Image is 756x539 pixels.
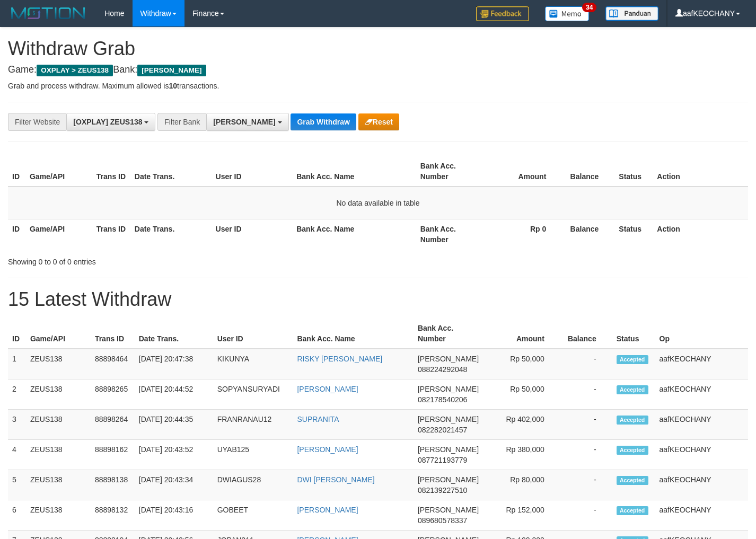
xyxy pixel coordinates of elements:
[418,506,479,514] span: [PERSON_NAME]
[213,118,275,126] span: [PERSON_NAME]
[414,319,483,349] th: Bank Acc. Number
[91,379,135,410] td: 88898265
[91,410,135,440] td: 88898264
[418,516,467,525] span: Copy 089680578337 to clipboard
[483,440,560,470] td: Rp 380,000
[135,319,213,349] th: Date Trans.
[655,440,748,470] td: aafKEOCHANY
[8,349,26,379] td: 1
[8,470,26,500] td: 5
[560,319,612,349] th: Balance
[297,385,358,393] a: [PERSON_NAME]
[560,500,612,531] td: -
[297,506,358,514] a: [PERSON_NAME]
[135,379,213,410] td: [DATE] 20:44:52
[418,385,479,393] span: [PERSON_NAME]
[26,349,91,379] td: ZEUS138
[562,219,614,249] th: Balance
[213,440,293,470] td: UYAB125
[73,118,142,126] span: [OXPLAY] ZEUS138
[8,379,26,410] td: 2
[560,410,612,440] td: -
[135,349,213,379] td: [DATE] 20:47:38
[653,219,748,249] th: Action
[25,219,92,249] th: Game/API
[483,500,560,531] td: Rp 152,000
[8,252,307,267] div: Showing 0 to 0 of 0 entries
[483,319,560,349] th: Amount
[8,500,26,531] td: 6
[92,219,130,249] th: Trans ID
[157,113,206,131] div: Filter Bank
[212,156,293,187] th: User ID
[617,385,648,394] span: Accepted
[8,5,89,21] img: MOTION_logo.png
[26,410,91,440] td: ZEUS138
[91,470,135,500] td: 88898138
[655,470,748,500] td: aafKEOCHANY
[483,470,560,500] td: Rp 80,000
[655,349,748,379] td: aafKEOCHANY
[213,319,293,349] th: User ID
[135,440,213,470] td: [DATE] 20:43:52
[653,156,748,187] th: Action
[582,3,596,12] span: 34
[137,65,206,76] span: [PERSON_NAME]
[8,187,748,219] td: No data available in table
[418,456,467,464] span: Copy 087721193779 to clipboard
[418,486,467,494] span: Copy 082139227510 to clipboard
[169,82,177,90] strong: 10
[614,219,653,249] th: Status
[135,500,213,531] td: [DATE] 20:43:16
[8,440,26,470] td: 4
[292,156,416,187] th: Bank Acc. Name
[617,476,648,485] span: Accepted
[297,445,358,454] a: [PERSON_NAME]
[26,500,91,531] td: ZEUS138
[8,65,748,75] h4: Game: Bank:
[483,379,560,410] td: Rp 50,000
[130,219,212,249] th: Date Trans.
[655,410,748,440] td: aafKEOCHANY
[297,475,374,484] a: DWI [PERSON_NAME]
[418,355,479,363] span: [PERSON_NAME]
[8,410,26,440] td: 3
[91,319,135,349] th: Trans ID
[483,156,562,187] th: Amount
[135,410,213,440] td: [DATE] 20:44:35
[655,319,748,349] th: Op
[418,445,479,454] span: [PERSON_NAME]
[206,113,288,131] button: [PERSON_NAME]
[483,219,562,249] th: Rp 0
[91,500,135,531] td: 88898132
[26,440,91,470] td: ZEUS138
[560,379,612,410] td: -
[213,500,293,531] td: GOBEET
[91,349,135,379] td: 88898464
[418,475,479,484] span: [PERSON_NAME]
[8,156,25,187] th: ID
[297,355,382,363] a: RISKY [PERSON_NAME]
[358,113,399,130] button: Reset
[476,6,529,21] img: Feedback.jpg
[8,38,748,59] h1: Withdraw Grab
[562,156,614,187] th: Balance
[213,470,293,500] td: DWIAGUS28
[292,219,416,249] th: Bank Acc. Name
[291,113,356,130] button: Grab Withdraw
[293,319,413,349] th: Bank Acc. Name
[418,365,467,374] span: Copy 088224292048 to clipboard
[612,319,655,349] th: Status
[213,379,293,410] td: SOPYANSURYADI
[560,349,612,379] td: -
[26,470,91,500] td: ZEUS138
[212,219,293,249] th: User ID
[8,289,748,310] h1: 15 Latest Withdraw
[37,65,113,76] span: OXPLAY > ZEUS138
[418,415,479,423] span: [PERSON_NAME]
[8,319,26,349] th: ID
[25,156,92,187] th: Game/API
[416,156,483,187] th: Bank Acc. Number
[8,113,66,131] div: Filter Website
[483,349,560,379] td: Rp 50,000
